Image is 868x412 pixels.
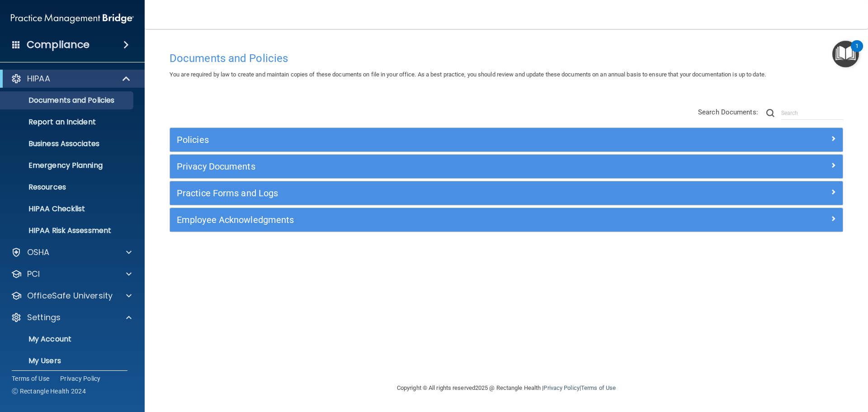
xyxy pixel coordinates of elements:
[177,159,836,174] a: Privacy Documents
[177,188,668,198] h5: Practice Forms and Logs
[60,374,101,383] a: Privacy Policy
[6,335,129,344] p: My Account
[6,118,129,127] p: Report an Incident
[766,109,774,117] img: ic-search.3b580494.png
[11,290,132,301] a: OfficeSafe University
[12,387,86,396] span: Ⓒ Rectangle Health 2024
[6,183,129,192] p: Resources
[170,71,766,78] span: You are required by law to create and maintain copies of these documents on file in your office. ...
[27,73,50,84] p: HIPAA
[27,269,40,279] p: PCI
[27,312,61,323] p: Settings
[27,247,50,258] p: OSHA
[11,269,132,279] a: PCI
[12,374,49,383] a: Terms of Use
[11,9,134,28] img: PMB logo
[11,247,132,258] a: OSHA
[712,348,857,384] iframe: Drift Widget Chat Controller
[27,38,90,51] h4: Compliance
[11,73,131,84] a: HIPAA
[27,290,113,301] p: OfficeSafe University
[6,161,129,170] p: Emergency Planning
[581,384,616,391] a: Terms of Use
[177,215,668,225] h5: Employee Acknowledgments
[6,226,129,235] p: HIPAA Risk Assessment
[855,46,859,58] div: 1
[6,204,129,213] p: HIPAA Checklist
[170,52,843,64] h4: Documents and Policies
[177,135,668,145] h5: Policies
[341,374,671,403] div: Copyright © All rights reserved 2025 @ Rectangle Health | |
[177,186,836,200] a: Practice Forms and Logs
[177,133,836,147] a: Policies
[6,96,129,105] p: Documents and Policies
[177,213,836,227] a: Employee Acknowledgments
[543,384,579,391] a: Privacy Policy
[177,161,668,171] h5: Privacy Documents
[6,139,129,148] p: Business Associates
[11,312,132,323] a: Settings
[698,108,758,116] span: Search Documents:
[6,356,129,365] p: My Users
[832,41,859,67] button: Open Resource Center, 1 new notification
[781,106,843,120] input: Search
